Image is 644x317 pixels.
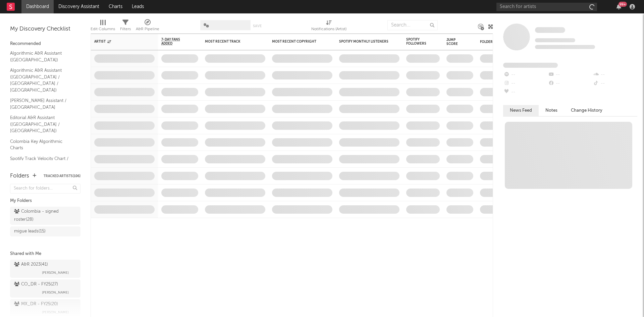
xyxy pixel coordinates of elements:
input: Search... [387,20,438,30]
div: migue leads ( 15 ) [14,227,46,235]
div: Shared with Me [10,250,80,258]
a: Algorithmic A&R Assistant ([GEOGRAPHIC_DATA]) [10,50,74,63]
span: Fans Added by Platform [503,63,558,68]
button: Save [253,24,262,28]
div: Folders [10,172,29,180]
button: 99+ [616,4,621,9]
span: [PERSON_NAME] [42,269,69,277]
div: Colombia - signed roster ( 28 ) [14,208,61,224]
span: Some Artist [535,27,565,33]
button: Notes [539,105,564,116]
a: migue leads(15) [10,226,80,236]
input: Search for folders... [10,184,80,194]
div: Artist [94,40,145,44]
a: Spotify Track Velocity Chart / CO + PE [10,155,74,169]
button: Change History [564,105,609,116]
a: Some Artist [535,27,565,34]
span: Tracking Since: [DATE] [535,38,575,42]
div: A&R Pipeline [136,25,159,33]
a: Editorial A&R Assistant ([GEOGRAPHIC_DATA] / [GEOGRAPHIC_DATA]) [10,114,74,135]
div: Edit Columns [91,25,115,33]
div: Edit Columns [91,17,115,36]
span: 7-Day Fans Added [161,38,188,46]
div: Filters [120,25,131,33]
div: A&R 2023 ( 41 ) [14,261,48,269]
div: Filters [120,17,131,36]
a: A&R 2023(41)[PERSON_NAME] [10,260,80,278]
span: [PERSON_NAME] [42,288,69,297]
div: -- [503,79,548,88]
a: Colombia - signed roster(28) [10,207,80,225]
span: 0 fans last week [535,45,595,49]
div: -- [548,70,592,79]
span: [PERSON_NAME] [42,308,69,316]
div: Spotify Monthly Listeners [339,40,389,44]
a: [PERSON_NAME] Assistant / [GEOGRAPHIC_DATA] [10,97,74,111]
a: CO_DR - FY25(27)[PERSON_NAME] [10,279,80,298]
div: -- [548,79,592,88]
div: -- [593,79,637,88]
a: Colombia Key Algorithmic Charts [10,138,74,152]
div: CO_DR - FY25 ( 27 ) [14,280,58,288]
div: A&R Pipeline [136,17,159,36]
div: Recommended [10,40,80,48]
div: MX_DR - FY25 ( 20 ) [14,300,58,308]
div: 99 + [619,2,627,7]
div: -- [593,70,637,79]
div: -- [503,70,548,79]
div: Most Recent Track [205,40,255,44]
button: Tracked Artists(106) [44,174,80,178]
input: Search for artists [496,3,597,11]
div: -- [503,88,548,97]
div: My Discovery Checklist [10,25,80,33]
div: Notifications (Artist) [311,25,346,33]
div: Jump Score [446,38,463,46]
div: Most Recent Copyright [272,40,322,44]
button: News Feed [503,105,539,116]
a: Algorithmic A&R Assistant ([GEOGRAPHIC_DATA] / [GEOGRAPHIC_DATA] / [GEOGRAPHIC_DATA]) [10,67,74,94]
div: My Folders [10,197,80,205]
div: Notifications (Artist) [311,17,346,36]
div: Spotify Followers [406,38,430,46]
div: Folders [480,40,530,44]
